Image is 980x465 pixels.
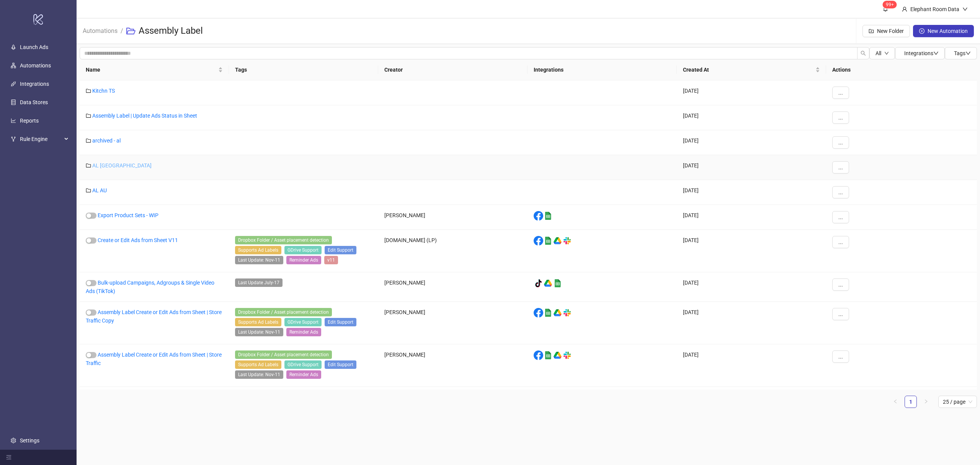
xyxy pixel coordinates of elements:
[20,118,39,124] a: Reports
[235,350,332,359] span: Dropbox Folder / Asset placement detection
[235,278,283,287] span: Last Update July-17
[677,59,826,80] th: Created At
[832,87,849,99] button: ...
[86,65,217,74] span: Name
[284,318,322,326] span: GDrive Support
[838,90,843,96] span: ...
[905,396,917,408] li: 1
[838,189,843,195] span: ...
[869,47,895,59] button: Alldown
[832,236,849,248] button: ...
[86,280,214,294] a: Bulk-upload Campaigns, Adgroups & Single Video Ads (TikTok)
[889,396,902,408] li: Previous Page
[677,155,826,180] div: [DATE]
[875,50,881,56] span: All
[139,25,203,37] h3: Assembly Label
[933,51,939,56] span: down
[832,211,849,223] button: ...
[6,455,11,460] span: menu-fold
[92,187,107,193] a: AL AU
[832,278,849,291] button: ...
[80,59,229,80] th: Name
[895,47,945,59] button: Integrationsdown
[11,136,16,142] span: fork
[869,28,874,34] span: folder-add
[81,26,119,34] a: Automations
[86,188,91,193] span: folder
[235,370,283,379] span: Last Update: Nov-11
[20,62,51,69] a: Automations
[877,28,904,34] span: New Folder
[378,205,528,230] div: [PERSON_NAME]
[838,115,843,121] span: ...
[861,51,866,56] span: search
[378,59,528,80] th: Creator
[943,396,972,408] span: 25 / page
[832,350,849,363] button: ...
[378,302,528,344] div: [PERSON_NAME]
[832,186,849,198] button: ...
[92,138,121,144] a: archived - al
[683,65,814,74] span: Created At
[20,99,48,105] a: Data Stores
[121,19,123,43] li: /
[98,237,178,243] a: Create or Edit Ads from Sheet V11
[884,51,889,56] span: down
[838,239,843,245] span: ...
[286,256,321,264] span: Reminder Ads
[832,308,849,320] button: ...
[86,138,91,143] span: folder
[92,113,197,119] a: Assembly Label | Update Ads Status in Sheet
[905,396,916,408] a: 1
[893,399,898,404] span: left
[378,344,528,387] div: [PERSON_NAME]
[965,51,971,56] span: down
[904,50,939,56] span: Integrations
[528,59,677,80] th: Integrations
[677,130,826,155] div: [DATE]
[832,111,849,124] button: ...
[928,28,968,34] span: New Automation
[677,272,826,302] div: [DATE]
[832,161,849,174] button: ...
[919,28,924,34] span: plus-circle
[20,81,49,87] a: Integrations
[945,47,977,59] button: Tagsdown
[838,311,843,317] span: ...
[324,256,338,264] span: v11
[938,396,977,408] div: Page Size
[677,205,826,230] div: [DATE]
[378,230,528,272] div: [DOMAIN_NAME] (LP)
[862,25,910,37] button: New Folder
[86,88,91,93] span: folder
[86,113,91,118] span: folder
[677,180,826,205] div: [DATE]
[962,7,968,12] span: down
[677,80,826,105] div: [DATE]
[20,437,39,444] a: Settings
[20,131,62,147] span: Rule Engine
[235,360,281,369] span: Supports Ad Labels
[86,309,222,324] a: Assembly Label Create or Edit Ads from Sheet | Store Traffic Copy
[954,50,971,56] span: Tags
[883,6,888,11] span: bell
[325,360,356,369] span: Edit Support
[229,59,378,80] th: Tags
[920,396,932,408] li: Next Page
[235,246,281,254] span: Supports Ad Labels
[889,396,902,408] button: left
[235,318,281,326] span: Supports Ad Labels
[832,136,849,149] button: ...
[913,25,974,37] button: New Automation
[677,230,826,272] div: [DATE]
[286,370,321,379] span: Reminder Ads
[86,352,222,366] a: Assembly Label Create or Edit Ads from Sheet | Store Traffic
[284,360,322,369] span: GDrive Support
[677,302,826,344] div: [DATE]
[838,354,843,360] span: ...
[902,7,907,12] span: user
[826,59,977,80] th: Actions
[378,272,528,302] div: [PERSON_NAME]
[325,318,356,326] span: Edit Support
[235,308,332,316] span: Dropbox Folder / Asset placement detection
